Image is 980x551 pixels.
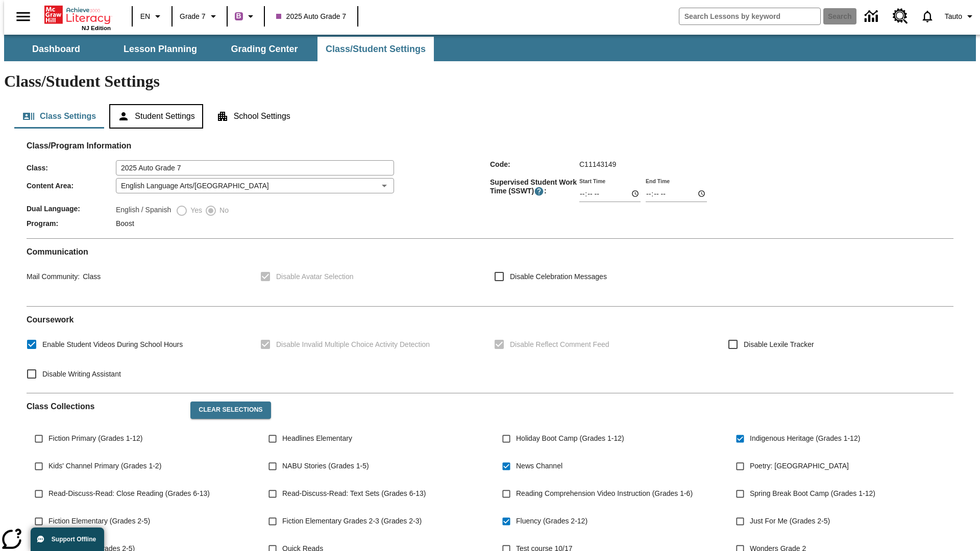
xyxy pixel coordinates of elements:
[8,2,38,32] button: Open side menu
[236,10,241,22] span: B
[188,205,202,216] span: Yes
[27,315,953,385] div: Coursework
[941,7,980,26] button: Profile/Settings
[750,488,875,499] span: Spring Break Boot Camp (Grades 1-12)
[5,37,107,61] button: Dashboard
[326,43,426,55] span: Class/Student Settings
[231,43,298,55] span: Grading Center
[217,205,229,216] span: No
[887,3,914,30] a: Resource Center, Will open in new tab
[4,37,435,61] div: SubNavbar
[82,25,111,31] span: NJ Edition
[516,461,562,471] span: News Channel
[646,177,670,185] label: End Time
[116,205,171,217] label: English / Spanish
[282,433,352,444] span: Headlines Elementary
[945,11,962,22] span: Tauto
[516,433,624,444] span: Holiday Boot Camp (Grades 1-12)
[213,37,315,61] button: Grading Center
[27,182,116,190] span: Content Area :
[176,7,224,26] button: Grade: Grade 7, Select a grade
[48,488,210,499] span: Read-Discuss-Read: Close Reading (Grades 6-13)
[116,178,394,193] div: English Language Arts/[GEOGRAPHIC_DATA]
[180,11,206,22] span: Grade 7
[276,11,347,22] span: 2025 Auto Grade 7
[744,339,814,350] span: Disable Lexile Tracker
[579,160,616,168] span: C11143149
[208,104,299,129] button: School Settings
[4,72,976,91] h1: Class/Student Settings
[27,402,182,411] h2: Class Collections
[27,141,953,151] h2: Class/Program Information
[231,7,261,26] button: Boost Class color is purple. Change class color
[190,402,271,419] button: Clear Selections
[914,3,941,30] a: Notifications
[42,369,121,380] span: Disable Writing Assistant
[579,177,605,185] label: Start Time
[44,4,111,31] div: Home
[282,516,422,527] span: Fiction Elementary Grades 2-3 (Grades 2-3)
[510,271,607,282] span: Disable Celebration Messages
[14,104,104,129] button: Class Settings
[124,43,197,55] span: Lesson Planning
[276,271,354,282] span: Disable Avatar Selection
[750,461,849,471] span: Poetry: [GEOGRAPHIC_DATA]
[42,339,183,350] span: Enable Student Videos During School Hours
[27,247,953,298] div: Communication
[27,205,116,213] span: Dual Language :
[510,339,609,350] span: Disable Reflect Comment Feed
[490,160,579,168] span: Code :
[317,37,434,61] button: Class/Student Settings
[48,516,150,527] span: Fiction Elementary (Grades 2-5)
[859,3,887,31] a: Data Center
[44,5,111,25] a: Home
[140,11,150,22] span: EN
[679,8,820,24] input: search field
[48,461,161,471] span: Kids' Channel Primary (Grades 1-2)
[116,219,134,228] span: Boost
[282,461,369,471] span: NABU Stories (Grades 1-5)
[27,247,953,257] h2: Communication
[4,35,976,61] div: SubNavbar
[276,339,430,350] span: Disable Invalid Multiple Choice Activity Detection
[14,104,966,129] div: Class/Student Settings
[27,151,953,230] div: Class/Program Information
[31,528,104,551] button: Support Offline
[534,186,544,196] button: Supervised Student Work Time is the timeframe when students can take LevelSet and when lessons ar...
[282,488,426,499] span: Read-Discuss-Read: Text Sets (Grades 6-13)
[516,516,587,527] span: Fluency (Grades 2-12)
[52,536,96,543] span: Support Offline
[48,433,142,444] span: Fiction Primary (Grades 1-12)
[109,104,203,129] button: Student Settings
[750,516,830,527] span: Just For Me (Grades 2-5)
[136,7,168,26] button: Language: EN, Select a language
[27,219,116,228] span: Program :
[116,160,394,176] input: Class
[27,164,116,172] span: Class :
[27,272,80,281] span: Mail Community :
[490,178,579,196] span: Supervised Student Work Time (SSWT) :
[750,433,860,444] span: Indigenous Heritage (Grades 1-12)
[27,315,953,324] h2: Course work
[109,37,211,61] button: Lesson Planning
[32,43,80,55] span: Dashboard
[80,272,101,281] span: Class
[516,488,693,499] span: Reading Comprehension Video Instruction (Grades 1-6)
